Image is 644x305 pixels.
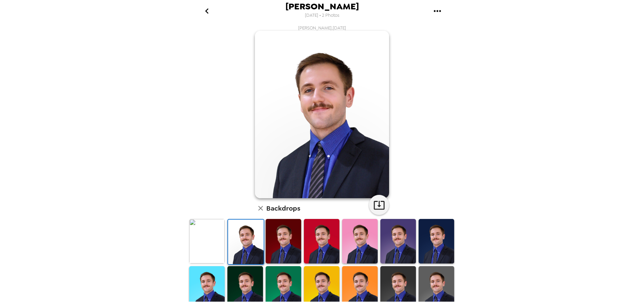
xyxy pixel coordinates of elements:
[266,203,300,214] h6: Backdrops
[298,25,346,31] span: [PERSON_NAME] , [DATE]
[189,219,225,263] img: Original
[305,11,339,20] span: [DATE] • 2 Photos
[255,31,389,198] img: user
[285,2,359,11] span: [PERSON_NAME]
